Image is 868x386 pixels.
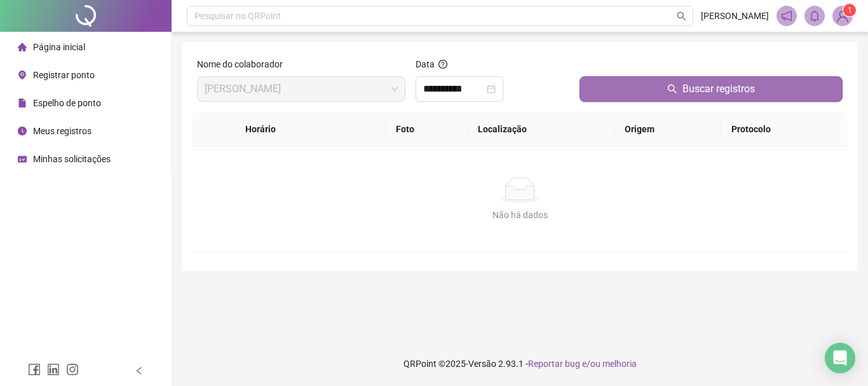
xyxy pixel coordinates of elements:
span: linkedin [47,363,60,376]
div: Open Intercom Messenger [825,343,855,373]
span: [PERSON_NAME] [701,9,769,23]
th: Protocolo [721,112,848,147]
span: facebook [28,363,41,376]
sup: Atualize o seu contato no menu Meus Dados [843,4,856,17]
footer: QRPoint © 2025 - 2.93.1 - [172,341,868,386]
span: left [135,366,144,375]
span: search [677,11,686,21]
span: bell [809,10,820,22]
button: Buscar registros [580,76,843,102]
span: Página inicial [33,42,85,52]
span: VANESSA DA SILVA CORDEIRO [205,77,398,101]
span: Versão [468,359,496,369]
span: Meus registros [33,126,92,136]
img: 95045 [833,6,852,25]
span: environment [18,71,27,79]
span: Reportar bug e/ou melhoria [528,359,637,369]
th: Origem [614,112,721,147]
span: 1 [848,6,852,15]
th: Foto [386,112,468,147]
span: search [667,84,677,94]
th: Localização [468,112,614,147]
span: instagram [66,363,79,376]
span: Buscar registros [682,81,755,97]
span: clock-circle [18,127,27,135]
span: notification [781,10,792,22]
span: question-circle [438,60,447,69]
span: file [18,99,27,107]
span: home [18,43,27,52]
th: Horário [235,112,343,147]
span: Registrar ponto [33,70,95,80]
span: Minhas solicitações [33,154,111,164]
span: Data [416,59,435,69]
span: schedule [18,155,27,163]
label: Nome do colaborador [197,57,291,71]
span: Espelho de ponto [33,98,101,108]
div: Não há dados [207,208,832,222]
